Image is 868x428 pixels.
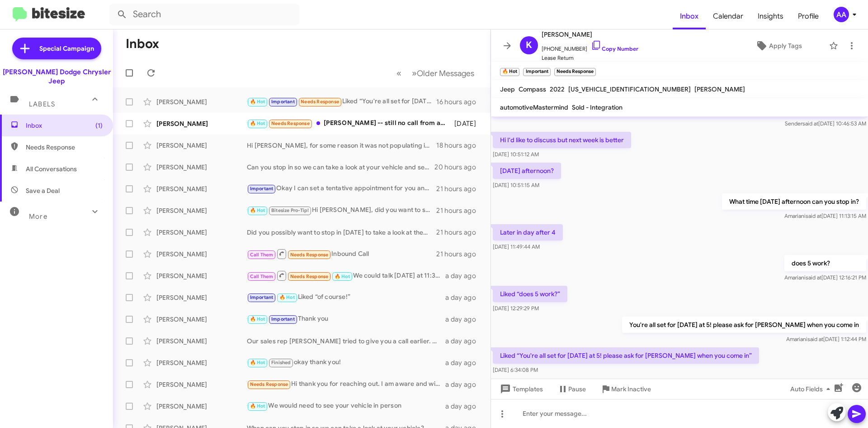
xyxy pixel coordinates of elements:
[436,141,483,150] div: 18 hours ago
[500,68,519,76] small: 🔥 Hot
[12,38,101,59] a: Special Campaign
[445,315,483,324] div: a day ago
[436,206,483,215] div: 21 hours ago
[436,184,483,193] div: 21 hours ago
[156,141,247,150] div: [PERSON_NAME]
[271,207,309,213] span: Bitesize Pro-Tip!
[572,103,623,111] span: Sold - Integration
[247,96,436,107] div: Liked “You're all set for [DATE] at 5! please ask for [PERSON_NAME] when you come in”
[834,7,849,22] div: AA
[783,381,841,397] button: Auto Fields
[247,357,445,368] div: okay thank you!
[434,163,483,172] div: 20 hours ago
[436,97,483,106] div: 16 hours ago
[622,317,866,333] p: You're all set for [DATE] at 5! please ask for [PERSON_NAME] when you come in
[500,103,568,111] span: automotiveMastermind
[500,85,515,93] span: Jeep
[250,403,265,409] span: 🔥 Hot
[491,381,550,397] button: Templates
[526,38,532,53] span: K
[247,337,445,346] div: Our sales rep [PERSON_NAME] tried to give you a call earlier. He can be reached at [PHONE_NUMBER]
[445,380,483,389] div: a day ago
[568,85,691,93] span: [US_VEHICLE_IDENTIFICATION_NUMBER]
[732,38,825,54] button: Apply Tags
[250,120,265,126] span: 🔥 Hot
[791,3,826,29] a: Profile
[785,120,866,127] span: Sender [DATE] 10:46:53 AM
[806,212,821,219] span: said at
[611,381,651,397] span: Mark Inactive
[156,97,247,106] div: [PERSON_NAME]
[156,293,247,302] div: [PERSON_NAME]
[250,207,265,213] span: 🔥 Hot
[250,252,274,258] span: Call Them
[301,99,339,105] span: Needs Response
[271,316,295,322] span: Important
[271,120,310,126] span: Needs Response
[247,141,436,150] div: Hi [PERSON_NAME], for some reason it was not populating in the system but the destoyer [PERSON_NA...
[493,182,539,188] span: [DATE] 10:51:15 AM
[156,315,247,324] div: [PERSON_NAME]
[250,99,265,105] span: 🔥 Hot
[392,64,480,82] nav: Page navigation example
[26,121,103,130] span: Inbox
[784,274,866,281] span: Amariani [DATE] 12:16:21 PM
[406,64,480,82] button: Next
[790,381,834,397] span: Auto Fields
[156,228,247,237] div: [PERSON_NAME]
[39,44,94,53] span: Special Campaign
[542,29,638,40] span: [PERSON_NAME]
[493,151,539,158] span: [DATE] 10:51:12 AM
[250,294,274,300] span: Important
[126,37,159,51] h1: Inbox
[802,120,818,127] span: said at
[156,380,247,389] div: [PERSON_NAME]
[271,360,291,365] span: Finished
[396,67,401,79] span: «
[247,292,445,303] div: Liked “of course!”
[493,366,538,373] span: [DATE] 6:34:08 PM
[156,337,247,346] div: [PERSON_NAME]
[493,286,567,302] p: Liked “does 5 work?”
[498,381,543,397] span: Templates
[706,3,750,29] a: Calendar
[784,212,866,219] span: Amariani [DATE] 11:13:15 AM
[247,248,436,260] div: Inbound Call
[450,119,483,128] div: [DATE]
[445,293,483,302] div: a day ago
[519,85,546,93] span: Compass
[436,250,483,259] div: 21 hours ago
[554,68,596,76] small: Needs Response
[786,336,866,342] span: Amariani [DATE] 1:12:44 PM
[247,163,434,172] div: Can you stop in so we can take a look at your vehicle and see what we can do?
[826,7,858,22] button: AA
[445,358,483,367] div: a day ago
[250,274,274,279] span: Call Them
[247,379,445,390] div: Hi thank you for reaching out. I am aware and will be turning the car in at the end as I no longe...
[568,381,586,397] span: Pause
[550,85,565,93] span: 2022
[156,184,247,193] div: [PERSON_NAME]
[673,3,706,29] a: Inbox
[247,205,436,216] div: Hi [PERSON_NAME], did you want to stop in this weekend?
[591,45,638,52] a: Copy Number
[29,212,47,221] span: More
[247,314,445,324] div: Thank you
[95,121,103,130] span: (1)
[250,360,265,365] span: 🔥 Hot
[156,163,247,172] div: [PERSON_NAME]
[156,206,247,215] div: [PERSON_NAME]
[247,401,445,411] div: We would need to see your vehicle in person
[550,381,593,397] button: Pause
[806,274,821,281] span: said at
[290,274,329,279] span: Needs Response
[493,305,539,312] span: [DATE] 12:29:29 PM
[391,64,407,82] button: Previous
[750,3,791,29] a: Insights
[769,38,802,54] span: Apply Tags
[156,402,247,411] div: [PERSON_NAME]
[247,270,445,281] div: We could talk [DATE] at 11:30 to discuss options.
